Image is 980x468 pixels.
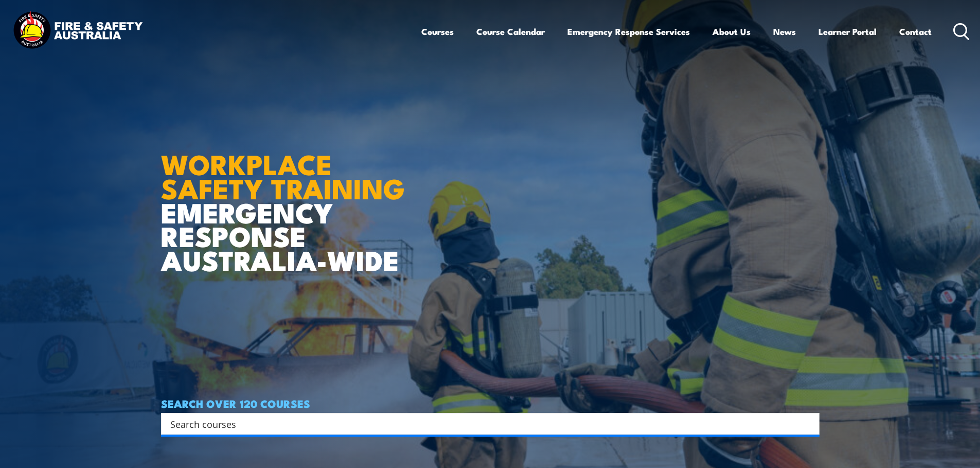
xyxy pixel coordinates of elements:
[161,142,405,209] strong: WORKPLACE SAFETY TRAINING
[712,18,751,45] a: About Us
[172,417,799,431] form: Search form
[476,18,545,45] a: Course Calendar
[161,126,413,272] h1: EMERGENCY RESPONSE AUSTRALIA-WIDE
[773,18,796,45] a: News
[818,18,877,45] a: Learner Portal
[170,416,797,432] input: Search input
[899,18,932,45] a: Contact
[161,398,819,409] h4: SEARCH OVER 120 COURSES
[421,18,454,45] a: Courses
[567,18,690,45] a: Emergency Response Services
[801,417,816,431] button: Search magnifier button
